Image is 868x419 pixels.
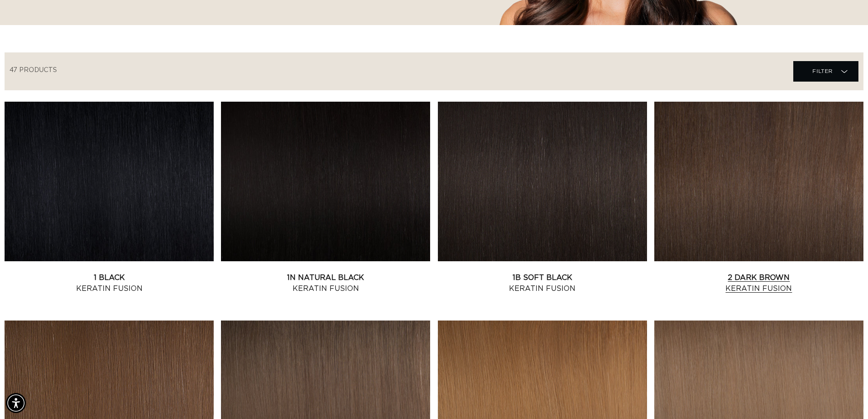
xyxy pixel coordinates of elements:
[6,393,26,413] div: Accessibility Menu
[793,61,858,82] summary: Filter
[654,272,863,294] a: 2 Dark Brown Keratin Fusion
[438,272,647,294] a: 1B Soft Black Keratin Fusion
[221,272,430,294] a: 1N Natural Black Keratin Fusion
[5,272,214,294] a: 1 Black Keratin Fusion
[10,67,57,73] span: 47 products
[812,62,833,80] span: Filter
